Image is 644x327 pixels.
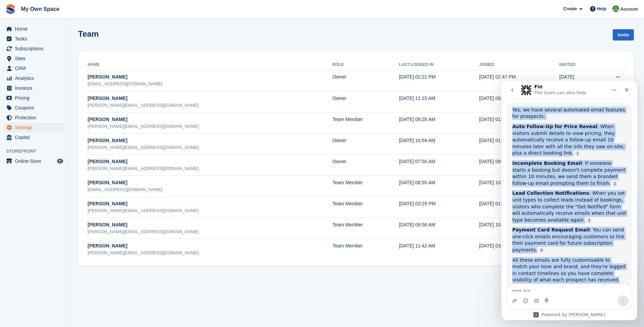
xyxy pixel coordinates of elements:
td: [DATE] 09:41 AM [479,91,559,112]
a: menu [3,64,64,73]
a: menu [3,133,64,142]
td: [DATE] 07:50 AM [399,155,479,176]
td: [DATE] 10:59 AM [399,133,479,154]
td: [DATE] 09:28 AM [399,112,479,133]
span: Storefront [6,148,68,155]
span: Account [620,6,638,13]
td: [DATE] 08:55 AM [399,176,479,197]
div: [PERSON_NAME][EMAIL_ADDRESS][DOMAIN_NAME] [88,102,332,109]
div: [PERSON_NAME] [88,179,332,186]
td: Team Member [332,112,399,133]
td: Team Member [332,239,399,260]
div: [PERSON_NAME] [88,137,332,144]
a: menu [3,34,64,44]
td: [DATE] 02:47 PM [479,70,559,91]
div: [PERSON_NAME][EMAIL_ADDRESS][DOMAIN_NAME] [88,144,332,151]
th: Joined [479,59,559,70]
span: Protection [15,113,56,122]
td: [DATE] 11:42 AM [399,239,479,260]
span: CRM [15,64,56,73]
div: [PERSON_NAME][EMAIL_ADDRESS][DOMAIN_NAME] [88,207,332,214]
span: Subscriptions [15,44,56,53]
div: [PERSON_NAME] [88,95,332,102]
a: menu [3,44,64,53]
div: [PERSON_NAME] [88,158,332,165]
td: [DATE] 03:20 PM [479,239,559,260]
span: Pricing [15,93,56,103]
td: Owner [332,155,399,176]
td: [DATE] 09:25 AM [479,155,559,176]
span: Capital [15,133,56,142]
span: Create [563,5,577,12]
a: menu [3,156,64,166]
div: [PERSON_NAME][EMAIL_ADDRESS][DOMAIN_NAME] [88,228,332,235]
td: Team Member [332,197,399,218]
h1: Team [78,29,99,38]
div: [PERSON_NAME][EMAIL_ADDRESS][DOMAIN_NAME] [88,249,332,256]
img: stora-icon-8386f47178a22dfd0bd8f6a31ec36ba5ce8667c1dd55bd0f319d3a0aa187defe.svg [5,4,16,14]
div: [PERSON_NAME] [88,242,332,249]
th: Name [86,59,332,70]
span: Online Store [15,156,56,166]
div: [PERSON_NAME][EMAIL_ADDRESS][DOMAIN_NAME] [88,123,332,130]
td: Team Member [332,176,399,197]
span: Invoices [15,83,56,93]
span: Coupons [15,103,56,113]
td: [DATE] 02:21 PM [399,70,479,91]
td: Owner [332,70,399,91]
span: Home [15,24,56,34]
div: [PERSON_NAME] [88,73,332,81]
a: menu [3,24,64,34]
a: menu [3,54,64,63]
img: Paula Harris [612,5,619,12]
td: Owner [332,133,399,154]
div: [PERSON_NAME] [88,221,332,228]
td: [DATE] 01:09 PM [479,112,559,133]
span: Analytics [15,73,56,83]
a: menu [3,93,64,103]
a: menu [3,73,64,83]
a: menu [3,83,64,93]
td: [DATE] 03:29 PM [399,197,479,218]
div: [EMAIL_ADDRESS][DOMAIN_NAME] [88,186,332,193]
a: menu [3,113,64,122]
th: Invited [559,59,595,70]
td: [DATE] 11:15 AM [399,91,479,112]
td: [DATE] 10:12 AM [479,176,559,197]
a: menu [3,103,64,113]
span: Sites [15,54,56,63]
td: Owner [332,91,399,112]
td: [DATE] 01:31 PM [479,133,559,154]
span: Tasks [15,34,56,44]
a: Preview store [56,157,64,165]
th: Last logged in [399,59,479,70]
a: Invite [613,29,634,40]
td: [DATE] 10:04 AM [479,218,559,239]
td: Team Member [332,218,399,239]
div: [EMAIL_ADDRESS][DOMAIN_NAME] [88,81,332,87]
a: menu [3,123,64,132]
